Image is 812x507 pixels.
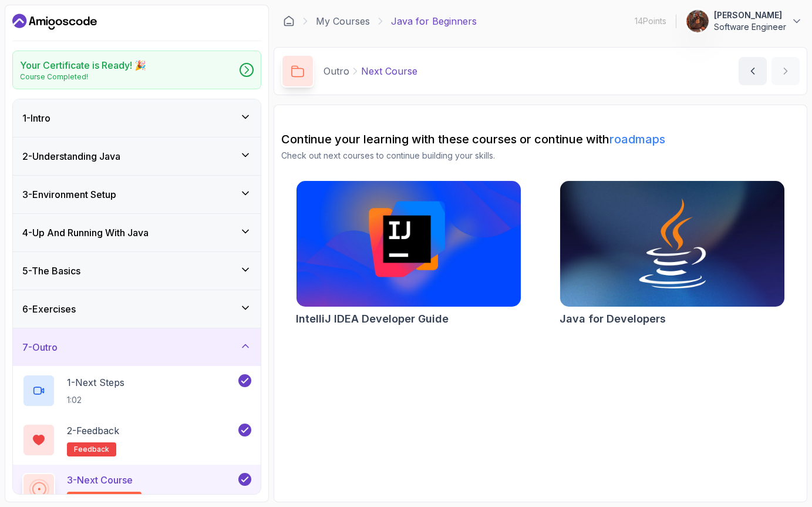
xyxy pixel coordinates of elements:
[22,226,149,240] h3: 4 - Up And Running With Java
[560,181,784,307] img: Java for Developers card
[74,445,109,454] span: feedback
[22,424,251,456] button: 2-Feedbackfeedback
[324,64,349,78] p: Outro
[12,12,97,31] a: Dashboard
[13,176,261,213] button: 3-Environment Setup
[296,180,521,327] a: IntelliJ IDEA Developer Guide cardIntelliJ IDEA Developer Guide
[635,15,666,27] p: 14 Points
[609,132,665,146] a: roadmaps
[281,150,800,162] p: Check out next courses to continue building your skills.
[13,290,261,328] button: 6-Exercises
[316,14,370,28] a: My Courses
[22,187,116,202] h3: 3 - Environment Setup
[20,58,146,72] h2: Your Certificate is Ready! 🎉
[361,64,417,78] p: Next Course
[714,9,786,21] p: [PERSON_NAME]
[739,57,767,85] button: previous content
[283,15,295,27] a: Dashboard
[22,149,120,163] h3: 2 - Understanding Java
[13,328,261,366] button: 7-Outro
[67,394,124,406] p: 1:02
[391,14,477,28] p: Java for Beginners
[12,51,261,89] a: Your Certificate is Ready! 🎉Course Completed!
[22,374,251,407] button: 1-Next Steps1:02
[13,214,261,251] button: 4-Up And Running With Java
[560,180,785,327] a: Java for Developers cardJava for Developers
[560,311,666,327] h2: Java for Developers
[22,340,58,354] h3: 7 - Outro
[686,9,803,33] button: user profile image[PERSON_NAME]Software Engineer
[13,252,261,290] button: 5-The Basics
[714,21,786,33] p: Software Engineer
[297,181,521,307] img: IntelliJ IDEA Developer Guide card
[281,131,800,147] h2: Continue your learning with these courses or continue with
[67,424,119,438] p: 2 - Feedback
[13,137,261,175] button: 2-Understanding Java
[74,494,134,503] span: related-courses
[296,311,449,327] h2: IntelliJ IDEA Developer Guide
[22,473,251,506] button: 3-Next Courserelated-courses
[20,72,146,82] p: Course Completed!
[67,473,133,487] p: 3 - Next Course
[13,99,261,137] button: 1-Intro
[22,111,50,125] h3: 1 - Intro
[22,264,80,278] h3: 5 - The Basics
[22,302,76,316] h3: 6 - Exercises
[67,375,124,390] p: 1 - Next Steps
[771,57,800,85] button: next content
[686,10,709,32] img: user profile image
